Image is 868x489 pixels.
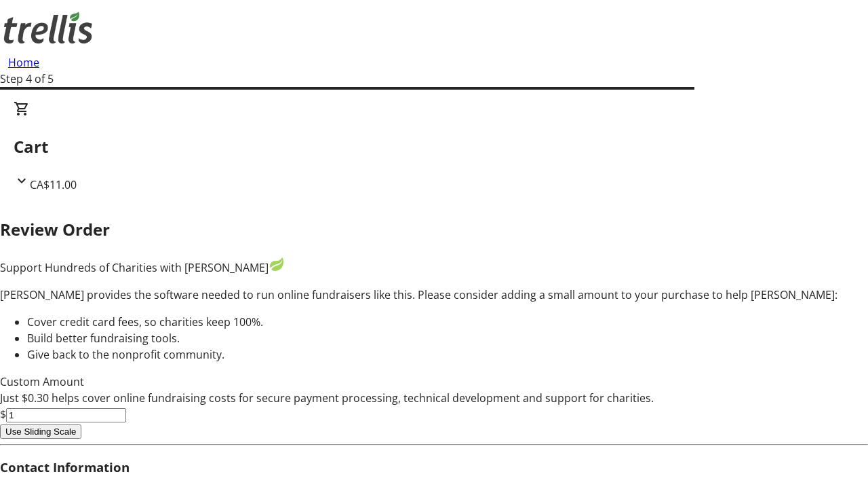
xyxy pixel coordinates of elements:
h2: Cart [14,134,854,159]
li: Cover credit card fees, so charities keep 100%. [27,314,868,330]
span: CA$11.00 [30,177,77,192]
div: CartCA$11.00 [14,101,854,193]
li: Give back to the nonprofit community. [27,346,868,363]
li: Build better fundraising tools. [27,330,868,346]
